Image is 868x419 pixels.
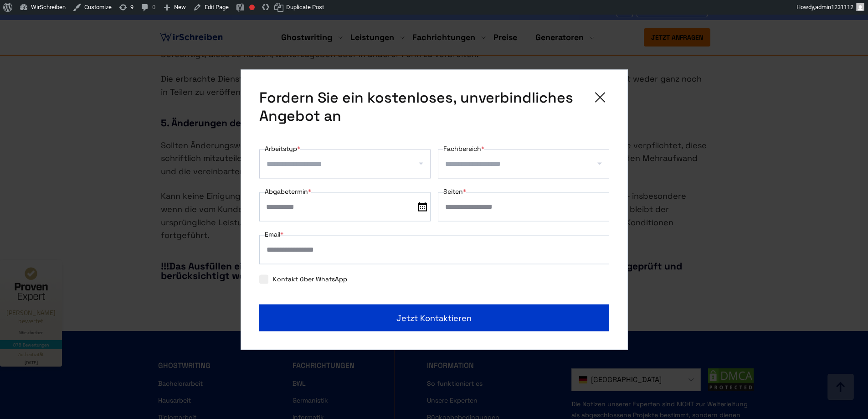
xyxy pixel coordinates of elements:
label: Fachbereich [443,143,484,154]
div: Focus keyphrase not set [249,5,255,10]
img: date [418,202,427,211]
label: Seiten [443,186,466,197]
span: Jetzt kontaktieren [396,311,472,324]
span: Fordern Sie ein kostenloses, unverbindliches Angebot an [259,88,584,124]
span: admin1231112 [815,4,853,10]
label: Abgabetermin [265,186,311,197]
label: Kontakt über WhatsApp [259,274,347,283]
button: Jetzt kontaktieren [259,304,609,331]
label: Email [265,228,283,239]
input: date [259,192,431,221]
label: Arbeitstyp [265,143,300,154]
